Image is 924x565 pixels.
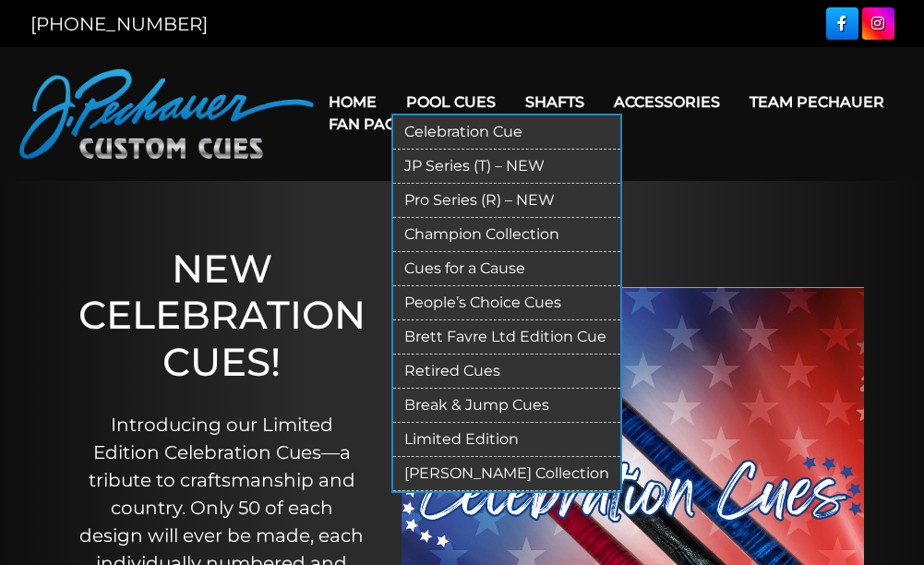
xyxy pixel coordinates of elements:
a: Celebration Cue [393,115,620,150]
a: People’s Choice Cues [393,286,620,320]
a: Accessories [599,78,735,126]
a: Champion Collection [393,218,620,252]
a: Shafts [510,78,599,126]
a: Retired Cues [393,355,620,389]
a: Pool Cues [391,78,510,126]
a: [PHONE_NUMBER] [30,13,208,35]
a: Cues for a Cause [393,252,620,286]
a: Pro Series (R) – NEW [393,184,620,218]
a: Team Pechauer [735,78,899,126]
a: Limited Edition [393,423,620,457]
a: [PERSON_NAME] Collection [393,457,620,491]
a: Break & Jump Cues [393,389,620,423]
a: Fan Page [314,101,421,148]
a: JP Series (T) – NEW [393,150,620,184]
a: Home [314,78,391,126]
a: Brett Favre Ltd Edition Cue [393,320,620,355]
img: Pechauer Custom Cues [19,69,315,159]
a: Warranty [421,101,540,148]
a: Cart [540,101,610,148]
h1: NEW CELEBRATION CUES! [78,246,365,385]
